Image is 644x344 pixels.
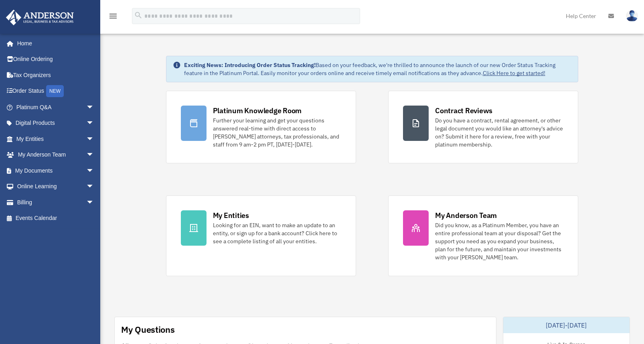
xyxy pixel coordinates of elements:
[6,83,106,100] a: Order StatusNEW
[435,116,563,149] div: Do you have a contract, rental agreement, or other legal document you would like an attorney's ad...
[86,115,102,132] span: arrow_drop_down
[184,61,572,77] div: Based on your feedback, we're thrilled to announce the launch of our new Order Status Tracking fe...
[6,99,106,115] a: Platinum Q&Aarrow_drop_down
[108,11,118,21] i: menu
[184,61,316,69] strong: Exciting News: Introducing Order Status Tracking!
[121,324,175,336] div: My Questions
[6,35,102,51] a: Home
[6,51,106,67] a: Online Ordering
[6,115,106,131] a: Digital Productsarrow_drop_down
[213,106,302,116] div: Platinum Knowledge Room
[166,91,356,163] a: Platinum Knowledge Room Further your learning and get your questions answered real-time with dire...
[435,221,563,261] div: Did you know, as a Platinum Member, you have an entire professional team at your disposal? Get th...
[503,317,630,333] div: [DATE]-[DATE]
[626,10,638,22] img: User Pic
[4,10,76,25] img: Anderson Advisors Platinum Portal
[6,210,106,226] a: Events Calendar
[86,147,102,163] span: arrow_drop_down
[6,179,106,195] a: Online Learningarrow_drop_down
[134,11,143,20] i: search
[6,194,106,210] a: Billingarrow_drop_down
[483,69,545,77] a: Click Here to get started!
[213,210,249,220] div: My Entities
[108,14,118,21] a: menu
[6,163,106,179] a: My Documentsarrow_drop_down
[6,131,106,147] a: My Entitiesarrow_drop_down
[166,195,356,276] a: My Entities Looking for an EIN, want to make an update to an entity, or sign up for a bank accoun...
[86,99,102,116] span: arrow_drop_down
[213,221,341,245] div: Looking for an EIN, want to make an update to an entity, or sign up for a bank account? Click her...
[435,210,497,220] div: My Anderson Team
[6,147,106,163] a: My Anderson Teamarrow_drop_down
[86,194,102,211] span: arrow_drop_down
[46,85,64,97] div: NEW
[86,163,102,179] span: arrow_drop_down
[388,195,578,276] a: My Anderson Team Did you know, as a Platinum Member, you have an entire professional team at your...
[213,116,341,149] div: Further your learning and get your questions answered real-time with direct access to [PERSON_NAM...
[388,91,578,163] a: Contract Reviews Do you have a contract, rental agreement, or other legal document you would like...
[435,106,492,116] div: Contract Reviews
[6,67,106,83] a: Tax Organizers
[86,179,102,195] span: arrow_drop_down
[86,131,102,147] span: arrow_drop_down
